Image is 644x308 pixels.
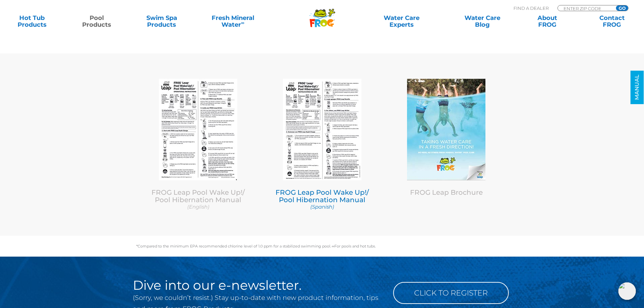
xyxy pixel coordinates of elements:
[265,188,379,210] a: FROG Leap Pool Wake Up!/Pool Hibernation Manual (Spanish)
[201,15,264,28] a: Fresh MineralWater∞
[514,5,549,11] p: Find A Dealer
[522,15,572,28] a: AboutFROG
[283,79,361,180] img: wake-up-hibernate-manual-spanish-img
[410,188,483,196] a: FROG Leap Brochure
[587,15,637,28] a: ContactFROG
[159,79,237,180] img: Pool Wake-Up!® / Pool Hibernation® Manual — FROG® Seasonal Pool Care Instructions
[137,15,187,28] a: Swim SpaProducts
[187,204,209,210] em: (English)
[630,71,644,104] a: MANUAL
[457,15,507,28] a: Water CareBlog
[310,204,334,210] em: (Spanish)
[72,15,122,28] a: PoolProducts
[407,79,485,180] img: FROG-All-Pool-with-LEAP-brochure
[563,5,609,11] input: Zip Code Form
[616,5,628,11] input: GO
[361,15,443,28] a: Water CareExperts
[241,20,244,25] sup: ∞
[136,244,508,248] p: *Compared to the minimum EPA recommended chlorine level of 1.0 ppm for a stabilized swimming pool...
[7,15,57,28] a: Hot TubProducts
[141,188,255,210] a: FROG Leap Pool Wake Up!/Pool Hibernation Manual (English)
[133,279,383,292] h2: Dive into our e-newsletter.
[393,282,509,304] a: Click to Register
[618,282,636,300] img: openIcon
